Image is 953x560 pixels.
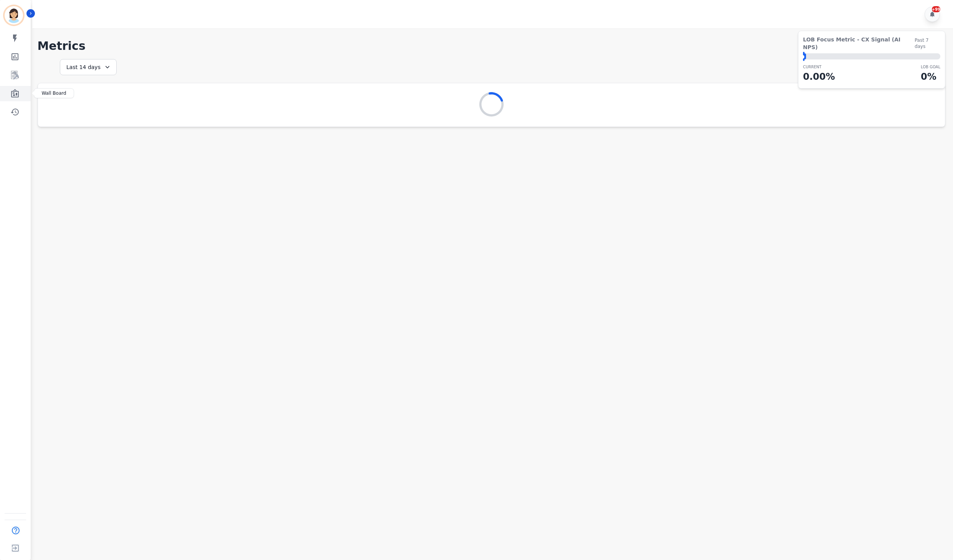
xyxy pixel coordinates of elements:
[932,6,940,12] div: +99
[5,6,23,25] img: Bordered avatar
[921,70,940,84] p: 0 %
[803,64,835,70] p: CURRENT
[803,70,835,84] p: 0.00 %
[60,59,117,75] div: Last 14 days
[915,37,940,49] span: Past 7 days
[38,39,946,53] h1: Metrics
[921,64,940,70] p: LOB Goal
[803,53,806,59] div: ⬤
[803,36,915,51] span: LOB Focus Metric - CX Signal (AI NPS)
